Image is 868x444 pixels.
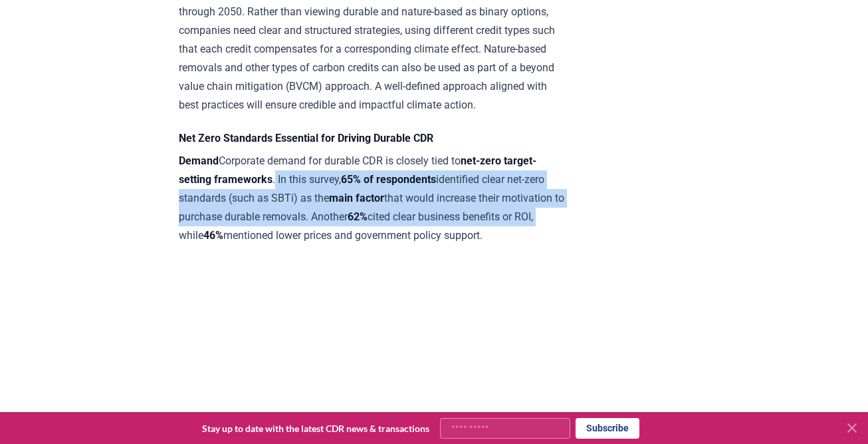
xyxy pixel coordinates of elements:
[329,192,384,204] strong: main factor
[179,154,536,186] strong: net-zero target-setting frameworks
[179,154,219,167] strong: Demand
[179,132,433,144] strong: Net Zero Standards Essential for Driving Durable CDR
[203,229,223,242] strong: 46%
[179,152,568,245] p: Corporate demand for durable CDR is closely tied to . In this survey, identified clear net-zero s...
[341,173,436,186] strong: 65% of respondents
[348,210,368,223] strong: 62%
